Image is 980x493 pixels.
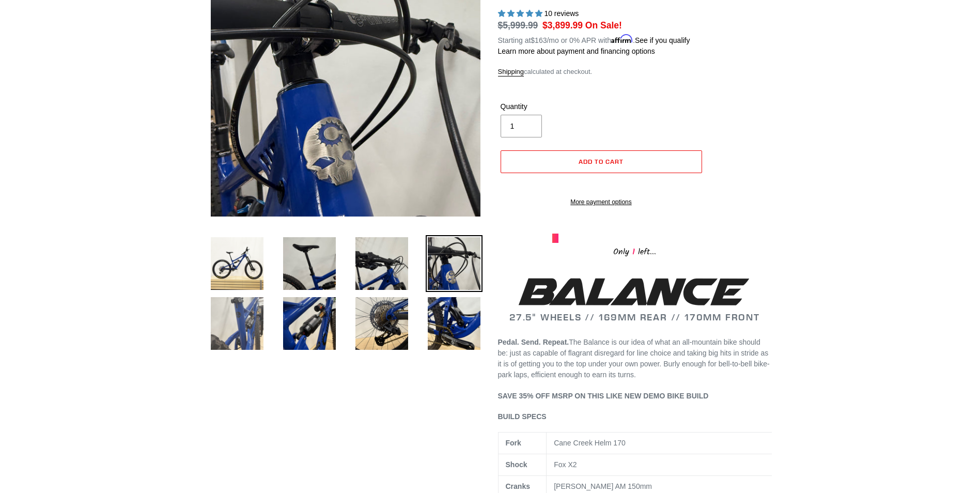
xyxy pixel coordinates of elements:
img: Load image into Gallery viewer, DEMO BIKE: BALANCE - Bomber Blue - Small (Complete Bike) #31 LIKE... [426,235,483,292]
span: Add to cart [579,158,624,165]
img: Load image into Gallery viewer, DEMO BIKE: BALANCE - Bomber Blue - Small (Complete Bike) #31 LIKE... [353,295,410,352]
p: The Balance is our idea of what an all-mountain bike should be: just as capable of flagrant disre... [498,337,772,380]
span: BUILD SPECS [498,412,547,421]
b: Pedal. Send. Repeat. [498,338,569,346]
b: Shock [506,460,527,469]
span: 10 reviews [544,9,579,18]
div: calculated at checkout. [498,67,772,77]
span: 5.00 stars [498,9,545,18]
button: Add to cart [501,150,702,173]
a: Shipping [498,68,524,76]
s: $5,999.99 [498,20,538,30]
div: Only left... [552,243,718,259]
span: [PERSON_NAME] AM 150mm [554,482,652,490]
img: Load image into Gallery viewer, DEMO BIKE: BALANCE - Bomber Blue - Small (Complete Bike) #31 LIKE... [426,295,483,352]
span: $3,899.99 [542,20,583,30]
img: Load image into Gallery viewer, DEMO BIKE: BALANCE - Bomber Blue - Small (Complete Bike) #31 LIKE... [281,235,338,292]
span: 1 [629,245,638,258]
span: $163 [531,36,547,44]
b: Cranks [506,482,530,490]
img: Load image into Gallery viewer, DEMO BIKE: BALANCE - Bomber Blue - Small (Complete Bike) #31 LIKE... [209,295,266,352]
span: On Sale! [585,19,622,32]
span: Cane Creek Helm 170 [554,439,626,447]
a: See if you qualify - Learn more about Affirm Financing (opens in modal) [635,36,690,44]
label: Quantity [501,101,599,112]
span: SAVE 35% OFF MSRP ON THIS LIKE NEW DEMO BIKE BUILD [498,392,709,400]
img: Load image into Gallery viewer, DEMO BIKE: BALANCE - Bomber Blue - Small (Complete Bike) #31 LIKE... [353,235,410,292]
a: Learn more about payment and financing options [498,47,655,55]
p: Starting at /mo or 0% APR with . [498,33,690,46]
a: More payment options [501,197,702,207]
b: Fork [506,439,521,447]
img: Load image into Gallery viewer, DEMO BIKE: BALANCE - Bomber Blue - Small (Complete Bike) #31 LIKE... [281,295,338,352]
h2: 27.5" WHEELS // 169MM REAR // 170MM FRONT [498,274,772,322]
span: Fox X2 [554,460,577,469]
span: Affirm [611,35,633,43]
img: Load image into Gallery viewer, DEMO BIKE: BALANCE - Bomber Blue - Small (Complete Bike) #31 LIKE... [209,235,266,292]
